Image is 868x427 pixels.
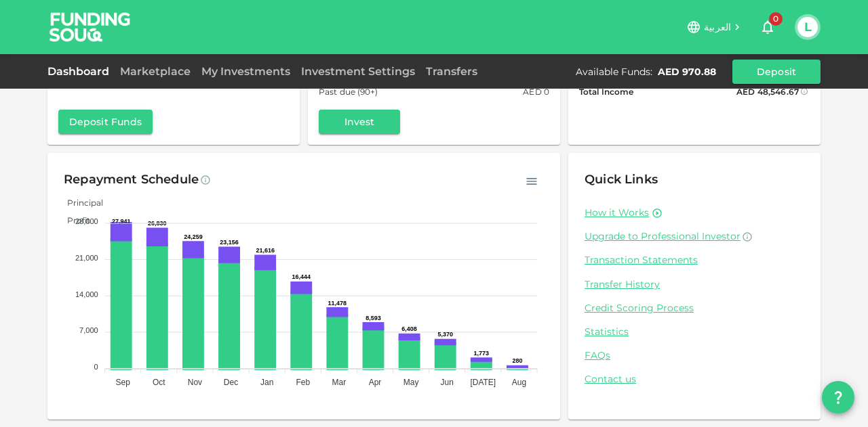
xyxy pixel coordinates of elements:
[319,110,400,134] button: Invest
[64,169,199,191] div: Repayment Schedule
[585,254,804,267] a: Transaction Statements
[579,85,633,99] span: Total Income
[296,65,420,78] a: Investment Settings
[441,378,454,387] tspan: Jun
[260,378,273,387] tspan: Jan
[585,278,804,291] a: Transfer History
[512,378,526,387] tspan: Aug
[296,378,310,387] tspan: Feb
[79,326,98,334] tspan: 7,000
[403,378,419,387] tspan: May
[115,65,196,78] a: Marketplace
[420,65,483,78] a: Transfers
[736,85,799,99] div: AED 48,546.67
[153,378,165,387] tspan: Oct
[658,65,716,78] div: AED 970.88
[732,60,821,84] button: Deposit
[585,349,804,362] a: FAQs
[769,12,783,26] span: 0
[369,378,382,387] tspan: Apr
[470,378,496,387] tspan: [DATE]
[332,378,347,387] tspan: Mar
[75,254,98,262] tspan: 21,000
[57,215,90,225] span: Profit
[585,172,658,187] span: Quick Links
[47,65,115,78] a: Dashboard
[822,381,854,413] button: question
[319,85,378,99] span: Past due (90+)
[576,65,652,78] div: Available Funds :
[585,302,804,315] a: Credit Scoring Process
[585,230,804,243] a: Upgrade to Professional Investor
[585,206,649,219] a: How it Works
[188,378,202,387] tspan: Nov
[75,217,98,225] tspan: 28,000
[75,290,98,298] tspan: 14,000
[585,230,741,242] span: Upgrade to Professional Investor
[585,325,804,338] a: Statistics
[754,14,781,41] button: 0
[57,198,103,208] span: Principal
[58,110,153,134] button: Deposit Funds
[196,65,296,78] a: My Investments
[797,17,818,37] button: L
[704,21,731,33] span: العربية
[585,373,804,386] a: Contact us
[523,85,549,99] div: AED 0
[116,378,131,387] tspan: Sep
[94,363,98,371] tspan: 0
[224,378,238,387] tspan: Dec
